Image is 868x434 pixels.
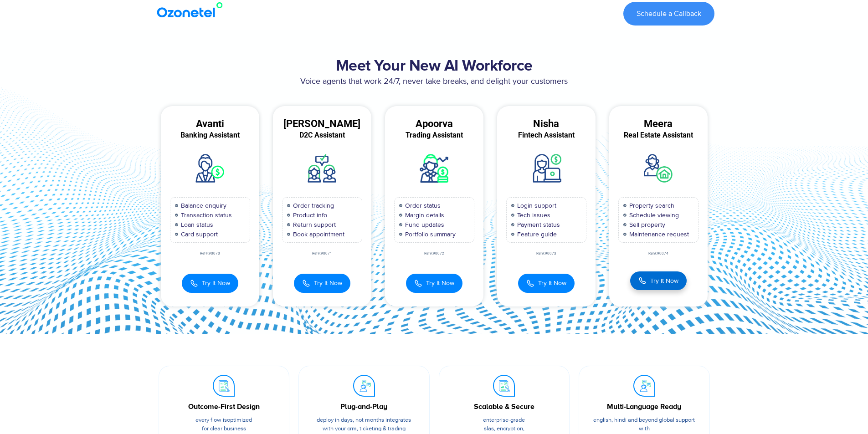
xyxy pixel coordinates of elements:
span: Schedule a Callback [637,10,701,17]
div: Banking Assistant [161,131,259,139]
div: Ref#:90073 [497,252,596,255]
p: Voice agents that work 24/7, never take breaks, and delight your customers [154,76,714,88]
div: Avanti [161,120,259,128]
h2: Meet Your New AI Workforce [154,57,714,76]
div: [PERSON_NAME] [273,120,371,128]
button: Try It Now [406,274,462,293]
div: Ref#:90072 [385,252,483,255]
img: Call Icon [302,278,310,288]
div: Plug-and-Play [313,401,416,412]
div: Fintech Assistant [497,131,596,139]
span: Try It Now [426,278,454,288]
span: Order tracking [291,201,334,210]
div: Nisha [497,120,596,128]
div: Meera [609,120,708,128]
div: Apoorva [385,120,483,128]
span: Card support [179,230,218,239]
span: Loan status [179,220,213,230]
a: Schedule a Callback [623,2,714,26]
img: Call Icon [526,278,534,288]
button: Try It Now [630,271,687,290]
span: Property search [627,201,674,210]
img: Call Icon [414,278,422,288]
img: Call Icon [638,276,647,285]
span: Try It Now [538,278,566,288]
div: Real Estate Assistant [609,131,708,139]
span: Fund updates [403,220,444,230]
button: Try It Now [294,274,350,293]
div: Scalable & Secure [453,401,556,412]
span: Payment status [515,220,560,230]
span: Schedule viewing [627,210,679,220]
span: Book appointment [291,230,344,239]
span: Try It Now [650,276,678,286]
span: Balance enquiry [179,201,226,210]
span: Every flow is [195,416,227,424]
span: Try It Now [314,278,342,288]
img: Call Icon [190,278,198,288]
div: Ref#:90070 [161,252,259,255]
span: Transaction status [179,210,232,220]
div: Ref#:90071 [273,252,371,255]
span: Portfolio summary [403,230,456,239]
span: Sell property [627,220,665,230]
span: Tech issues [515,210,550,220]
span: Maintenance request [627,230,689,239]
span: Feature guide [515,230,557,239]
span: Order status [403,201,441,210]
span: Login support [515,201,556,210]
span: optimized [227,416,252,424]
span: Return support [291,220,336,230]
div: Multi-Language Ready [593,401,696,412]
button: Try It Now [518,274,575,293]
div: D2C Assistant [273,131,371,139]
span: Try It Now [202,278,230,288]
span: Product info [291,210,327,220]
div: Trading Assistant [385,131,483,139]
div: Outcome-First Design [173,401,276,412]
div: Ref#:90074 [609,252,708,255]
button: Try It Now [182,274,238,293]
span: Margin details [403,210,444,220]
span: Enterprise-grade [483,416,525,424]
